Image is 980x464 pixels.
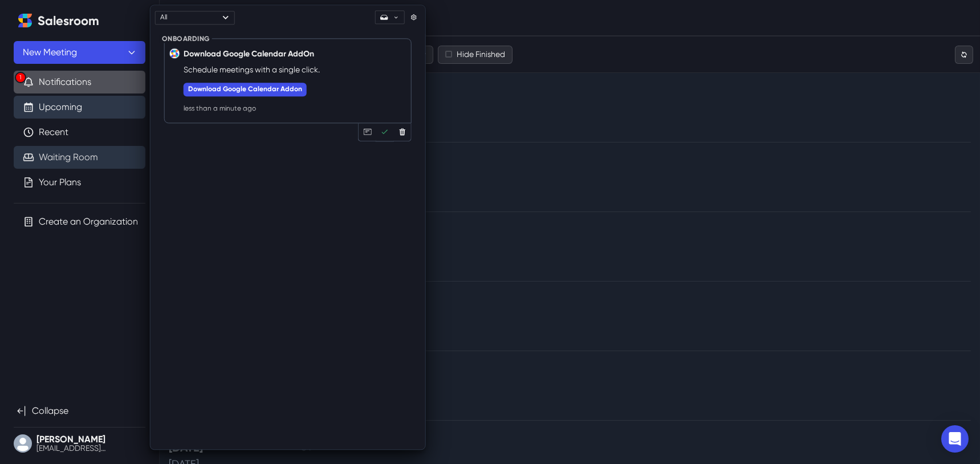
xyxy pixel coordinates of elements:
a: Upcoming [39,100,82,114]
a: Home [14,9,36,32]
a: Waiting Room [39,150,98,164]
h3: Onboarding [162,35,210,43]
a: Manage settings [407,10,421,24]
button: View [358,123,376,141]
button: Archive [393,123,412,141]
button: Refetch events [955,46,973,64]
button: Mark as read [376,123,394,141]
span: Salesroom [169,48,180,59]
p: Schedule meetings with a single click. [184,64,404,76]
div: Open Intercom Messenger [941,425,969,453]
p: less than a minute ago [184,103,404,113]
strong: Download Google Calendar AddOn [184,49,314,59]
button: Hide Finished [438,46,513,64]
a: Create an Organization [39,215,138,229]
button: 1Notifications [14,71,145,93]
button: User menu [14,432,145,455]
h2: Salesroom [38,14,99,29]
button: Collapse [14,400,145,422]
button: Download Google Calendar Addon [184,83,307,96]
p: Collapse [32,404,68,418]
button: New Meeting [14,41,145,64]
a: Recent [39,125,68,139]
a: Your Plans [39,176,81,189]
